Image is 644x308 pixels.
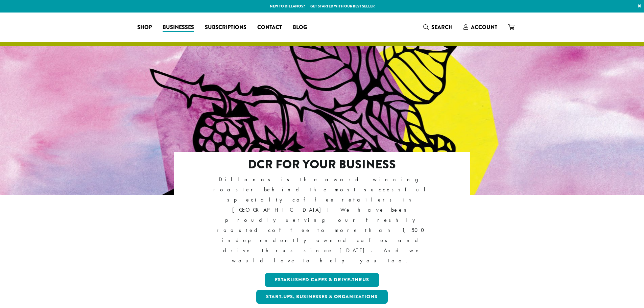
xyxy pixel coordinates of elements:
[132,22,157,33] a: Shop
[137,23,152,32] span: Shop
[293,23,307,32] span: Blog
[203,157,441,172] h2: DCR FOR YOUR BUSINESS
[471,23,497,31] span: Account
[205,23,246,32] span: Subscriptions
[418,22,458,33] a: Search
[431,23,453,31] span: Search
[163,23,194,32] span: Businesses
[265,273,379,287] a: Established Cafes & Drive-Thrus
[203,174,441,266] p: Dillanos is the award-winning roaster behind the most successful specialty coffee retailers in [G...
[257,23,282,32] span: Contact
[310,3,375,9] a: Get started with our best seller
[256,290,388,304] a: Start-ups, Businesses & Organizations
